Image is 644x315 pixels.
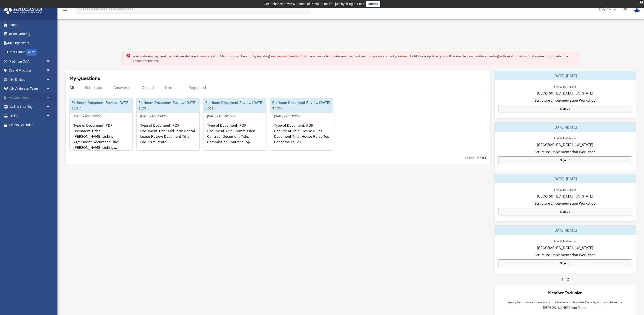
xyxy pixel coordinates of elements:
[203,98,266,113] div: Platinum Document Review [DATE] 06:35
[3,38,57,48] a: Tax Organizers
[3,75,57,84] a: My Entitiesarrow_drop_down
[3,48,57,57] a: Order StatusNEW
[46,111,55,121] span: arrow_drop_down
[550,238,580,243] div: Live & In-Person
[277,54,301,58] a: payment method
[136,98,200,151] a: Platinum Document Review [DATE] 11:13[DATE] - #00434753Type of Document: PDF Document Title: Mid ...
[537,90,593,96] span: [GEOGRAPHIC_DATA], [US_STATE]
[46,75,55,84] span: arrow_drop_down
[3,66,57,75] a: Digital Productsarrow_drop_down
[498,259,632,267] a: Sign Up
[537,142,593,147] span: [GEOGRAPHIC_DATA], [US_STATE]
[498,156,632,164] a: Sign Up
[203,98,266,151] a: Platinum Document Review [DATE] 06:35[DATE] - #00401587Type of Document: PDF Document Title: Comm...
[3,29,57,39] a: Online Ordering
[46,84,55,94] span: arrow_drop_down
[3,120,57,130] a: Events Calendar
[70,113,105,118] div: [DATE] - #00540960
[634,6,641,12] img: User Pic
[495,174,636,183] div: [DATE]-[DATE]
[567,277,569,281] a: 2
[2,6,44,14] img: Anderson Advisors Platinum Portal
[77,6,82,11] i: search
[548,290,582,296] div: Member Exclusive
[137,113,172,118] div: [DATE] - #00434753
[69,75,100,82] div: My Questions
[495,226,636,235] div: [DATE]-[DATE]
[498,105,632,112] a: Sign Up
[498,208,632,215] a: Sign Up
[69,85,74,90] div: All
[113,85,131,90] div: Answered
[270,113,306,118] div: [DATE] - #00379676
[46,93,55,103] span: arrow_drop_down
[62,8,68,12] a: menu
[85,85,102,90] div: Submitted
[46,66,55,75] span: arrow_drop_down
[26,49,37,56] div: NEW
[3,111,57,120] a: Billingarrow_drop_down
[535,149,595,155] span: Structure Implementation Workshop
[70,119,132,155] div: Type of Document: PDF Document Title: [PERSON_NAME] Listing Agreement Document Title: [PERSON_NAM...
[640,1,643,3] div: close
[270,119,333,155] div: Type of Document: PDF Document Title: House Rules Document Title: House Rules Top Concerns You’d ...
[550,84,580,89] div: Live & In-Person
[3,93,57,102] a: My Documentsarrow_drop_down
[3,20,55,29] a: Home
[203,113,239,118] div: [DATE] - #00401587
[69,98,133,151] a: Platinum Document Review [DATE] 11:04[DATE] - #00540960Type of Document: PDF Document Title: [PER...
[46,102,55,112] span: arrow_drop_down
[264,1,364,7] div: Get a chance to win 6 months of Platinum for free just by filling out this
[133,54,575,63] div: Your platinum payment method was declined, reinstate your Platinum membership by updating your if...
[165,85,177,90] div: Normal
[270,98,333,113] div: Platinum Document Review [DATE] 14:22
[535,252,595,258] span: Structure Implementation Workshop
[137,119,199,155] div: Type of Document: PDF Document Title: Mid Term Rental Lease Review Document Title: Mid Term Renta...
[535,97,595,103] span: Structure Implementation Workshop
[70,98,132,113] div: Platinum Document Review [DATE] 11:04
[46,57,55,66] span: arrow_drop_down
[203,119,266,155] div: Type of Document: PDF Document Title: Commission Contract Document Title: Commission Contract Top...
[3,84,57,93] a: My Anderson Teamarrow_drop_down
[537,245,593,250] span: [GEOGRAPHIC_DATA], [US_STATE]
[537,193,593,199] span: [GEOGRAPHIC_DATA], [US_STATE]
[498,299,632,311] p: Apply for business bank accounts faster with Newtek Bank by applying from the [PERSON_NAME] Clien...
[477,155,487,160] a: Next >
[3,57,57,66] a: Platinum Q&Aarrow_drop_down
[189,85,206,90] div: Expedited
[535,200,595,206] span: Structure Implementation Workshop
[3,102,57,112] a: Online Learningarrow_drop_down
[495,71,636,80] div: [DATE]-[DATE]
[142,85,154,90] div: Closed
[270,98,333,151] a: Platinum Document Review [DATE] 14:22[DATE] - #00379676Type of Document: PDF Document Title: Hous...
[137,98,199,113] div: Platinum Document Review [DATE] 11:13
[495,123,636,132] div: [DATE]-[DATE]
[62,6,68,12] i: menu
[550,187,580,192] div: Live & In-Person
[550,135,580,140] div: Live & In-Person
[366,1,380,7] a: survey
[401,54,409,58] a: team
